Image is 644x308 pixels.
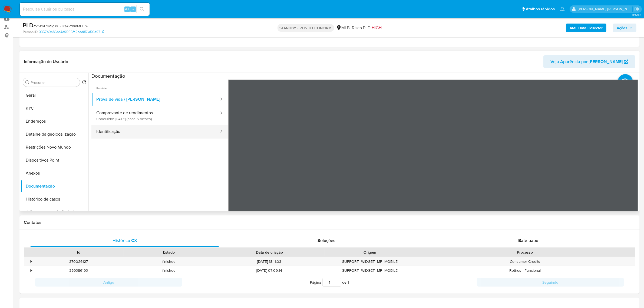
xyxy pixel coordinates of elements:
span: 3.159.0 [632,13,641,17]
button: Geral [21,89,88,102]
span: Página de [310,278,349,287]
button: AML Data Collector [566,24,606,32]
div: MLB [336,25,350,31]
button: Detalhe da geolocalização [21,128,88,141]
div: 370026127 [34,257,124,266]
span: HIGH [372,25,382,31]
div: SUPPORT_WIDGET_MP_MOBILE [325,257,415,266]
span: Risco PLD: [352,25,382,31]
div: • [31,268,32,273]
input: Procurar [31,80,78,85]
span: # Z5bvL9ySgIiX5HQ4VrXmMHHw [34,23,88,29]
div: Data de criação [218,250,321,255]
span: s [132,6,134,12]
h1: Contatos [24,220,635,225]
button: search-icon [136,5,147,13]
div: Consumer Credits [415,257,635,266]
a: Sair [634,6,640,12]
div: Id [37,250,120,255]
button: Ações [613,24,636,32]
div: finished [124,266,214,275]
b: AML Data Collector [570,24,603,32]
span: Bate-papo [518,237,538,244]
div: SUPPORT_WIDGET_MP_MOBILE [325,266,415,275]
b: Person ID [23,30,38,34]
span: Alt [125,6,129,12]
div: [DATE] 07:09:14 [214,266,325,275]
button: Endereços [21,115,88,128]
input: Pesquise usuários ou casos... [20,6,150,13]
p: STANDBY - ROS TO CONFIRM [278,24,334,32]
h1: Informação do Usuário [24,59,68,64]
button: Retornar ao pedido padrão [82,80,86,86]
p: emerson.gomes@mercadopago.com.br [578,6,633,12]
button: Adiantamentos de Dinheiro [21,206,88,219]
button: Restrições Novo Mundo [21,141,88,154]
span: Veja Aparência por [PERSON_NAME] [550,55,623,68]
button: Seguindo [477,278,624,287]
span: Histórico CX [113,237,137,244]
button: Antigo [35,278,182,287]
div: [DATE] 18:11:03 [214,257,325,266]
button: Anexos [21,167,88,180]
div: 359386193 [34,266,124,275]
span: Soluções [318,237,335,244]
button: Documentação [21,180,88,193]
div: Origem [329,250,411,255]
div: Retiros - Funcional [415,266,635,275]
a: Notificações [560,7,565,11]
div: Estado [127,250,210,255]
button: Dispositivos Point [21,154,88,167]
span: Ações [617,24,627,32]
button: KYC [21,102,88,115]
div: finished [124,257,214,266]
div: • [31,259,32,264]
span: 1 [348,280,349,285]
button: Histórico de casos [21,193,88,206]
b: PLD [23,21,34,30]
span: Atalhos rápidos [526,6,555,12]
a: 0357b9a86bc4d9565fe2cdd851a56a97 [39,30,104,34]
button: Veja Aparência por [PERSON_NAME] [543,55,635,68]
div: Processo [419,250,631,255]
button: Procurar [25,80,29,84]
